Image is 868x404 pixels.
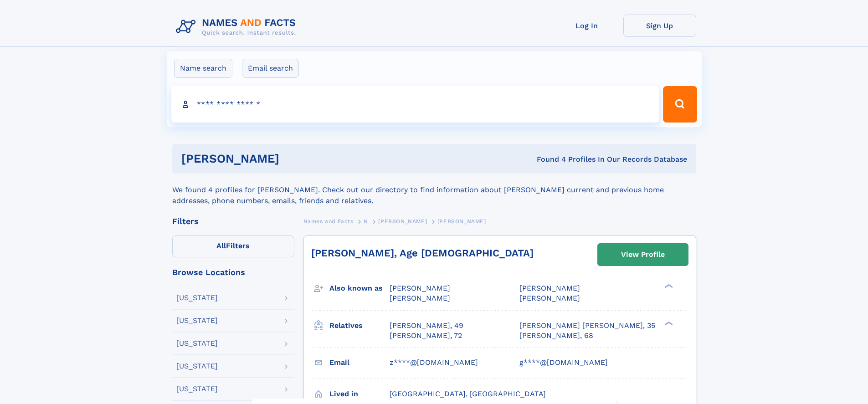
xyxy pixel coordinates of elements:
a: [PERSON_NAME], 72 [390,331,462,341]
button: Search Button [663,86,697,123]
span: N [364,218,368,225]
label: Filters [172,235,294,257]
div: [US_STATE] [176,385,218,393]
div: [US_STATE] [176,340,218,347]
a: View Profile [598,244,688,266]
div: We found 4 profiles for [PERSON_NAME]. Check out our directory to find information about [PERSON_... [172,174,696,206]
span: All [216,241,226,250]
div: [US_STATE] [176,294,218,302]
div: [US_STATE] [176,317,218,324]
h3: Email [329,355,390,370]
a: [PERSON_NAME], Age [DEMOGRAPHIC_DATA] [311,247,534,259]
span: [PERSON_NAME] [519,294,580,302]
a: Sign Up [623,15,696,37]
h3: Lived in [329,386,390,402]
span: [PERSON_NAME] [519,284,580,292]
img: Logo Names and Facts [172,15,303,39]
div: [US_STATE] [176,363,218,370]
h3: Relatives [329,318,390,333]
div: Found 4 Profiles In Our Records Database [408,154,687,164]
a: Log In [550,15,623,37]
span: [PERSON_NAME] [437,218,486,225]
h3: Also known as [329,281,390,296]
div: ❯ [663,320,673,326]
a: [PERSON_NAME], 49 [390,321,463,331]
label: Email search [242,59,299,78]
div: Browse Locations [172,268,294,276]
span: [GEOGRAPHIC_DATA], [GEOGRAPHIC_DATA] [390,389,546,398]
a: Names and Facts [303,215,354,227]
a: [PERSON_NAME], 68 [519,331,593,341]
div: Filters [172,217,294,225]
span: [PERSON_NAME] [378,218,427,225]
input: search input [171,86,659,123]
h1: [PERSON_NAME] [181,153,408,164]
a: [PERSON_NAME] [378,215,427,227]
label: Name search [174,59,232,78]
span: [PERSON_NAME] [390,294,450,302]
span: [PERSON_NAME] [390,284,450,292]
a: [PERSON_NAME] [PERSON_NAME], 35 [519,321,655,331]
a: N [364,215,368,227]
div: View Profile [621,244,665,265]
div: ❯ [663,283,673,289]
